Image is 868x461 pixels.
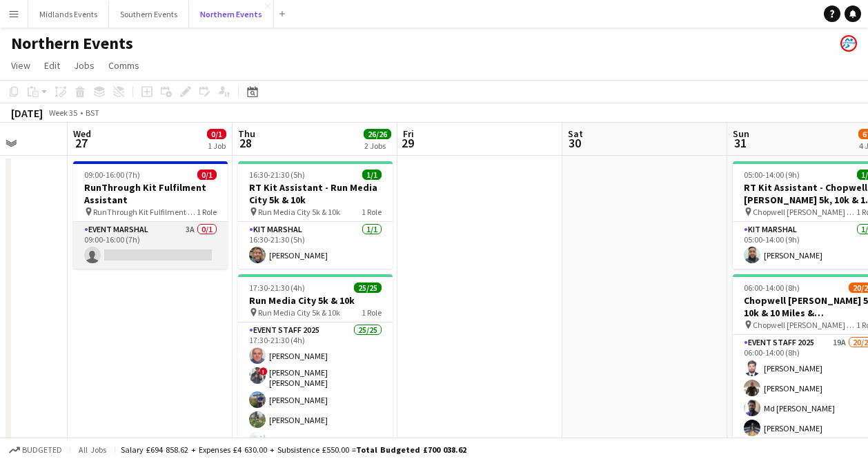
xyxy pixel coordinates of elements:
a: Jobs [68,57,100,74]
button: Midlands Events [28,1,109,28]
span: Jobs [74,59,95,72]
span: Thu [238,127,255,140]
div: BST [86,107,99,118]
span: Run Media City 5k & 10k [258,207,340,217]
span: Chopwell [PERSON_NAME] 5k, 10k & 10 Mile [753,320,856,330]
span: Sun [733,127,749,140]
span: 1 Role [362,307,382,318]
span: Sat [568,127,583,140]
span: Comms [108,59,139,72]
a: Edit [39,57,66,74]
span: 1/1 [362,170,382,180]
span: RunThrough Kit Fulfilment Assistant [93,207,197,217]
h3: Run Media City 5k & 10k [238,294,393,307]
span: 17:30-21:30 (4h) [249,283,305,293]
div: 2 Jobs [364,141,391,151]
span: 25/25 [354,283,382,293]
span: 0/1 [197,170,217,180]
div: 1 Job [208,141,226,151]
span: Fri [403,127,414,140]
span: 09:00-16:00 (7h) [84,170,140,180]
span: 16:30-21:30 (5h) [249,170,305,180]
span: 31 [731,135,749,151]
span: 1 Role [362,207,382,217]
app-job-card: 16:30-21:30 (5h)1/1RT Kit Assistant - Run Media City 5k & 10k Run Media City 5k & 10k1 RoleKit Ma... [238,161,393,269]
div: [DATE] [11,106,43,120]
span: 1 Role [197,207,217,217]
span: 30 [566,135,583,151]
span: 05:00-14:00 (9h) [744,170,800,180]
button: Budgeted [7,442,64,458]
button: Northern Events [189,1,274,28]
app-card-role: Event Marshal3A0/109:00-16:00 (7h) [73,222,228,269]
app-user-avatar: RunThrough Events [840,35,857,52]
a: View [6,57,36,74]
a: Comms [103,57,145,74]
span: 28 [236,135,255,151]
span: 29 [401,135,414,151]
span: Week 35 [46,107,80,118]
span: Wed [73,127,91,140]
span: Chopwell [PERSON_NAME] 5k, 10k & 10 Mile [753,207,856,217]
span: 06:00-14:00 (8h) [744,283,800,293]
span: Run Media City 5k & 10k [258,307,340,318]
span: Budgeted [22,445,62,455]
span: ! [259,367,268,376]
app-job-card: 09:00-16:00 (7h)0/1RunThrough Kit Fulfilment Assistant RunThrough Kit Fulfilment Assistant1 RoleE... [73,161,228,269]
span: All jobs [76,444,109,455]
div: Salary £694 858.62 + Expenses £4 630.00 + Subsistence £550.00 = [121,444,466,455]
span: 0/1 [207,129,226,139]
h3: RT Kit Assistant - Run Media City 5k & 10k [238,181,393,206]
span: View [11,59,30,72]
h1: Northern Events [11,33,133,54]
span: Total Budgeted £700 038.62 [356,444,466,455]
span: Edit [44,59,60,72]
span: 27 [71,135,91,151]
h3: RunThrough Kit Fulfilment Assistant [73,181,228,206]
span: 26/26 [364,129,391,139]
app-card-role: Kit Marshal1/116:30-21:30 (5h)[PERSON_NAME] [238,222,393,269]
button: Southern Events [109,1,189,28]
